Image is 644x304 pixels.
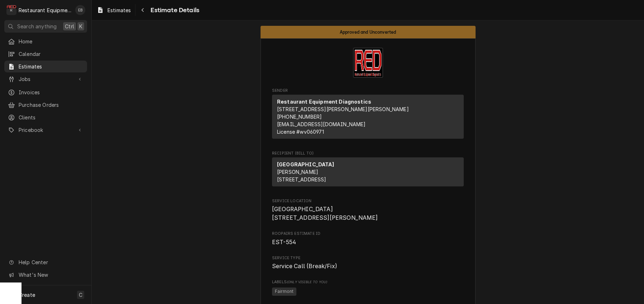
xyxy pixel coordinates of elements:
a: Go to What's New [4,269,87,281]
div: Status [261,26,476,38]
div: Emily Bird's Avatar [75,5,85,15]
span: Service Call (Break/Fix) [272,263,337,270]
span: Roopairs Estimate ID [272,238,464,247]
span: Sender [272,88,464,94]
span: Clients [19,114,84,121]
button: Navigate back [137,4,148,16]
span: Service Type [272,262,464,271]
span: What's New [19,271,83,279]
img: Logo [353,48,383,78]
span: Search anything [17,23,57,30]
div: Estimate Recipient [272,151,464,190]
span: Approved and Unconverted [340,30,396,34]
span: Help Center [19,258,83,266]
a: Go to Pricebook [4,124,87,136]
div: R [6,5,16,15]
span: Calendar [19,50,84,58]
span: (Only Visible to You) [287,280,327,284]
a: Go to Help Center [4,256,87,268]
div: Service Location [272,198,464,222]
span: Roopairs Estimate ID [272,231,464,237]
div: Sender [272,95,464,139]
span: K [79,23,82,30]
span: Service Location [272,205,464,222]
span: Jobs [19,75,73,83]
a: Estimates [4,61,87,72]
a: Calendar [4,48,87,60]
div: Roopairs Estimate ID [272,231,464,246]
div: Recipient (Bill To) [272,157,464,186]
div: [object Object] [272,279,464,297]
span: Fairmont [272,288,296,296]
span: Service Location [272,198,464,204]
a: Home [4,35,87,47]
span: Invoices [19,89,84,96]
span: [object Object] [272,286,464,297]
div: Recipient (Bill To) [272,157,464,189]
span: Ctrl [65,23,74,30]
span: Create [19,292,35,298]
span: Home [19,38,84,45]
a: Invoices [4,86,87,98]
a: Estimates [94,4,134,16]
button: Search anythingCtrlK [4,20,87,33]
a: Go to Jobs [4,73,87,85]
span: Purchase Orders [19,101,84,109]
span: [STREET_ADDRESS][PERSON_NAME][PERSON_NAME] [277,106,409,112]
div: Restaurant Equipment Diagnostics [19,6,71,14]
span: Estimates [108,6,131,14]
div: Restaurant Equipment Diagnostics's Avatar [6,5,16,15]
span: Estimate Details [148,5,199,15]
a: [EMAIL_ADDRESS][DOMAIN_NAME] [277,121,366,127]
span: EST-554 [272,239,296,246]
div: Sender [272,95,464,142]
span: Recipient (Bill To) [272,151,464,156]
div: EB [75,5,85,15]
a: Purchase Orders [4,99,87,111]
strong: Restaurant Equipment Diagnostics [277,99,371,105]
div: Estimate Sender [272,88,464,142]
span: Estimates [19,63,84,70]
a: Clients [4,111,87,123]
span: Service Type [272,255,464,261]
span: Pricebook [19,126,73,134]
span: License # wv060971 [277,129,324,135]
strong: [GEOGRAPHIC_DATA] [277,161,334,167]
span: [PERSON_NAME] [STREET_ADDRESS] [277,169,326,182]
span: C [79,291,82,299]
a: [PHONE_NUMBER] [277,114,322,120]
span: Labels [272,279,464,285]
span: [GEOGRAPHIC_DATA] [STREET_ADDRESS][PERSON_NAME] [272,206,378,221]
div: Service Type [272,255,464,271]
